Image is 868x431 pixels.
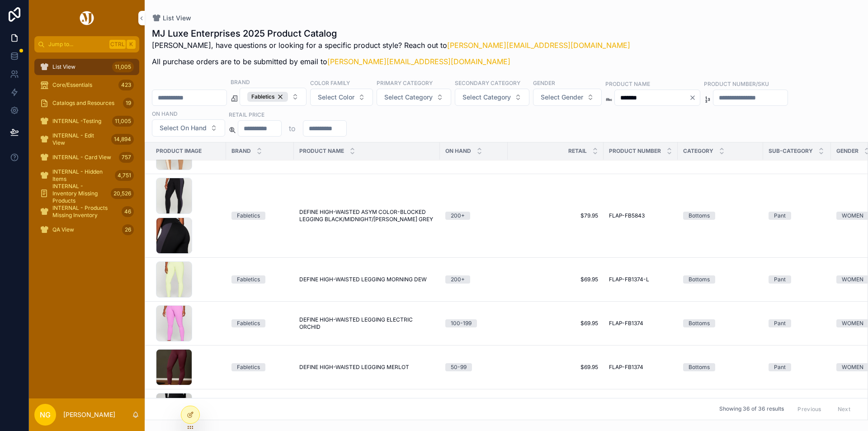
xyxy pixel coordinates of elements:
label: Retail Price [229,110,264,118]
span: INTERNAL - Edit View [52,132,108,147]
a: INTERNAL - Card View757 [34,149,139,166]
div: 4,751 [115,170,134,181]
span: NG [40,409,51,420]
div: 200+ [451,212,465,220]
a: Pant [769,319,826,327]
div: WOMEN [842,275,863,284]
a: Fabletics [231,212,288,220]
span: FLAP-FB5843 [609,212,645,219]
span: DEFINE HIGH-WAISTED LEGGING ELECTRIC ORCHID [299,316,434,331]
a: FLAP-FB1374-L [609,276,672,283]
button: Select Button [455,89,529,106]
span: Product Image [156,147,202,155]
button: Clear [689,94,700,101]
span: Core/Essentials [52,81,92,89]
span: INTERNAL - Card View [52,154,111,161]
div: Bottoms [689,212,710,220]
label: On Hand [152,109,178,118]
span: Select Category [384,93,433,102]
span: $79.95 [513,212,598,219]
span: INTERNAL -Testing [52,118,101,125]
div: 11,005 [112,62,134,72]
span: Category [683,147,713,155]
div: Fabletics [237,363,260,371]
div: Fabletics [237,212,260,220]
span: Gender [836,147,859,155]
span: Select Color [318,93,354,102]
span: Jump to... [48,41,106,48]
a: [PERSON_NAME][EMAIL_ADDRESS][DOMAIN_NAME] [327,57,510,66]
label: Secondary Category [455,79,520,87]
div: 100-199 [451,319,472,327]
span: INTERNAL - Hidden Items [52,168,111,183]
a: FLAP-FB5843 [609,212,672,219]
a: INTERNAL -Testing11,005 [34,113,139,129]
a: Bottoms [683,319,758,327]
div: Bottoms [689,363,710,371]
a: Bottoms [683,275,758,284]
a: Bottoms [683,212,758,220]
div: 757 [119,152,134,163]
a: List View11,005 [34,59,139,75]
p: [PERSON_NAME] [63,410,115,419]
a: 200+ [445,275,502,284]
label: Primary Category [377,79,433,87]
div: 19 [123,98,134,109]
div: Pant [774,275,786,284]
button: Jump to...CtrlK [34,36,139,52]
div: 14,894 [111,134,134,145]
button: Select Button [240,88,307,106]
span: List View [52,63,75,71]
a: 50-99 [445,363,502,371]
span: Select Category [462,93,511,102]
div: 20,526 [111,188,134,199]
img: App logo [78,11,95,25]
span: Showing 36 of 36 results [719,406,784,413]
span: DEFINE HIGH-WAISTED LEGGING MORNING DEW [299,276,427,283]
span: List View [163,14,191,23]
div: 200+ [451,275,465,284]
a: DEFINE HIGH-WAISTED LEGGING MERLOT [299,364,434,371]
a: INTERNAL - Edit View14,894 [34,131,139,147]
button: Select Button [533,89,602,106]
span: FLAP-FB1374 [609,364,643,371]
div: Bottoms [689,319,710,327]
div: Bottoms [689,275,710,284]
div: WOMEN [842,319,863,327]
a: Core/Essentials423 [34,77,139,93]
div: scrollable content [29,52,145,250]
h1: MJ Luxe Enterprises 2025 Product Catalog [152,27,630,40]
div: 26 [122,224,134,235]
div: WOMEN [842,363,863,371]
div: Fabletics [247,92,288,102]
div: 50-99 [451,363,467,371]
div: 46 [122,206,134,217]
span: FLAP-FB1374 [609,320,643,327]
a: $69.95 [513,364,598,371]
a: [PERSON_NAME][EMAIL_ADDRESS][DOMAIN_NAME] [447,41,630,50]
a: INTERNAL - Hidden Items4,751 [34,167,139,184]
span: Select Gender [541,93,583,102]
a: Pant [769,363,826,371]
div: Pant [774,363,786,371]
div: 11,005 [112,116,134,127]
a: Fabletics [231,363,288,371]
span: INTERNAL - Inventory Missing Products [52,183,107,204]
span: Select On Hand [160,123,207,133]
a: FLAP-FB1374 [609,364,672,371]
span: Retail [568,147,587,155]
a: Bottoms [683,363,758,371]
p: All purchase orders are to be submitted by email to [152,56,630,67]
button: Select Button [377,89,451,106]
a: DEFINE HIGH-WAISTED LEGGING MORNING DEW [299,276,434,283]
div: Fabletics [237,319,260,327]
span: Product Number [609,147,661,155]
a: $69.95 [513,276,598,283]
p: to [289,123,296,134]
a: Fabletics [231,275,288,284]
label: Color Family [310,79,350,87]
a: $69.95 [513,320,598,327]
a: INTERNAL - Inventory Missing Products20,526 [34,185,139,202]
label: Brand [231,78,250,86]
